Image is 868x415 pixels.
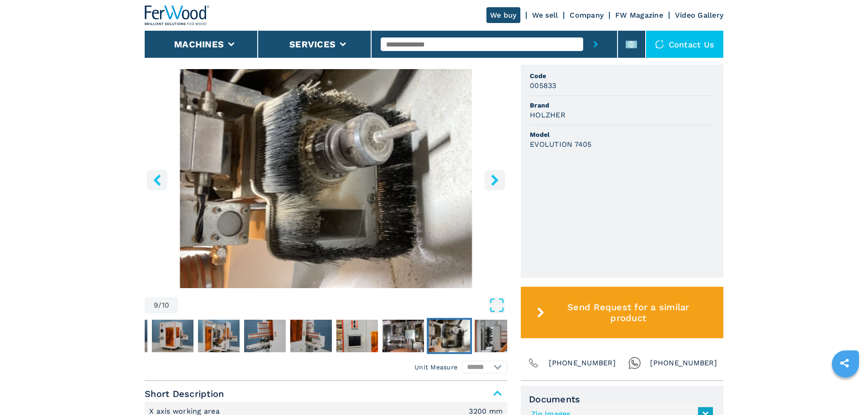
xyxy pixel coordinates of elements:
[527,357,540,369] img: Phone
[650,357,717,369] span: [PHONE_NUMBER]
[530,71,714,80] span: Code
[147,170,167,190] button: left-button
[288,318,334,354] button: Go to Slide 6
[532,11,558,19] a: We sell
[530,139,592,149] h3: EVOLUTION 7405
[429,320,470,352] img: 31073afe5f3cb91223039e94ae650854
[549,357,616,369] span: [PHONE_NUMBER]
[152,320,193,352] img: bd52c32eb821cab2be27115bb0ea8a3f
[675,11,723,19] a: Video Gallery
[583,31,608,58] button: submit-button
[530,110,566,120] h3: HOLZHER
[335,318,380,354] button: Go to Slide 7
[382,320,424,352] img: d8ed307e074ec9a4c061d869fb017efc
[196,318,241,354] button: Go to Slide 4
[427,318,472,354] button: Go to Slide 9
[381,318,426,354] button: Go to Slide 8
[174,39,224,50] button: Machines
[646,31,724,58] div: Contact us
[469,408,503,415] em: 3200 mm
[289,39,335,50] button: Services
[336,320,378,352] img: dac1e61369c9baa7316c3604aa2fa267
[530,130,714,139] span: Model
[475,320,516,352] img: f58ca3abf57568feaaa5a9108ee3a13e
[158,302,161,309] span: /
[242,318,288,354] button: Go to Slide 5
[145,69,507,288] img: Vertical CNC Machine Centres HOLZHER EVOLUTION 7405
[628,357,641,369] img: Whatsapp
[473,318,518,354] button: Go to Slide 10
[548,302,708,323] span: Send Request for a similar product
[290,320,332,352] img: 7ba8b0dc28194f3a8ed97850517d6454
[244,320,286,352] img: aff8b659691b0945a49c89d0a2a80ae1
[529,394,715,405] span: Documents
[530,101,714,110] span: Brand
[415,363,458,372] em: Unit Measure
[58,318,420,354] nav: Thumbnail Navigation
[830,374,861,408] iframe: Chat
[145,386,507,402] span: Short Description
[180,297,505,313] button: Open Fullscreen
[145,69,507,288] div: Go to Slide 9
[833,352,856,374] a: sharethis
[615,11,663,19] a: FW Magazine
[530,80,557,91] h3: 005833
[198,320,240,352] img: e3028bebd8ce6e02255aebe82d57a430
[485,170,505,190] button: right-button
[570,11,604,19] a: Company
[145,5,210,25] img: Ferwood
[655,40,664,49] img: Contact us
[154,302,158,309] span: 9
[486,7,520,23] a: We buy
[521,287,723,338] button: Send Request for a similar product
[150,318,195,354] button: Go to Slide 3
[162,302,170,309] span: 10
